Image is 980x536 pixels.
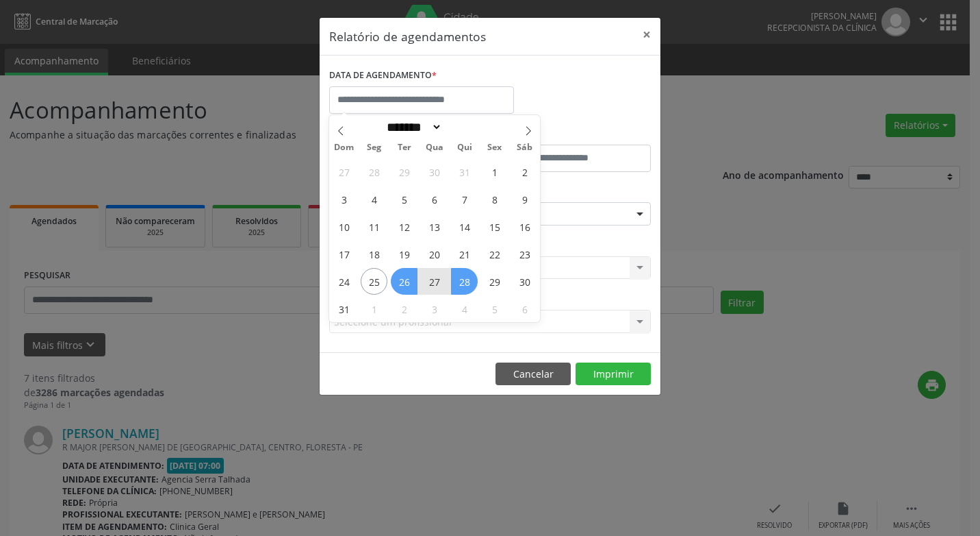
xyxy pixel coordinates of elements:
span: Setembro 1, 2025 [361,295,387,322]
span: Agosto 28, 2025 [451,268,478,295]
span: Setembro 5, 2025 [481,295,508,322]
span: Agosto 4, 2025 [361,186,387,212]
span: Julho 29, 2025 [391,158,417,185]
span: Agosto 2, 2025 [511,158,538,185]
span: Agosto 27, 2025 [421,268,448,295]
span: Agosto 20, 2025 [421,241,448,267]
span: Agosto 16, 2025 [511,213,538,240]
span: Qua [420,143,450,152]
span: Agosto 1, 2025 [481,158,508,185]
label: DATA DE AGENDAMENTO [329,65,437,86]
span: Setembro 4, 2025 [451,295,478,322]
span: Agosto 29, 2025 [481,268,508,295]
span: Agosto 24, 2025 [331,268,357,295]
span: Agosto 3, 2025 [331,186,357,212]
span: Ter [389,143,420,152]
span: Julho 31, 2025 [451,158,478,185]
span: Setembro 3, 2025 [421,295,448,322]
span: Setembro 2, 2025 [391,295,417,322]
span: Qui [450,143,480,152]
span: Agosto 25, 2025 [361,268,387,295]
span: Agosto 19, 2025 [391,241,417,267]
span: Agosto 11, 2025 [361,213,387,240]
span: Agosto 9, 2025 [511,186,538,212]
span: Agosto 14, 2025 [451,213,478,240]
button: Imprimir [576,363,651,386]
span: Julho 30, 2025 [421,158,448,185]
span: Agosto 21, 2025 [451,241,478,267]
span: Agosto 17, 2025 [331,241,357,267]
input: Year [442,120,487,134]
span: Agosto 18, 2025 [361,241,387,267]
span: Agosto 7, 2025 [451,186,478,212]
span: Julho 28, 2025 [361,158,387,185]
span: Agosto 13, 2025 [421,213,448,240]
select: Month [382,120,442,134]
span: Setembro 6, 2025 [511,295,538,322]
span: Agosto 10, 2025 [331,213,357,240]
span: Agosto 6, 2025 [421,186,448,212]
span: Agosto 8, 2025 [481,186,508,212]
span: Julho 27, 2025 [331,158,357,185]
span: Agosto 26, 2025 [391,268,417,295]
span: Dom [329,143,359,152]
span: Agosto 31, 2025 [331,295,357,322]
span: Agosto 22, 2025 [481,241,508,267]
span: Agosto 15, 2025 [481,213,508,240]
h5: Relatório de agendamentos [329,27,486,45]
span: Agosto 12, 2025 [391,213,417,240]
span: Sáb [510,143,540,152]
span: Agosto 30, 2025 [511,268,538,295]
span: Agosto 5, 2025 [391,186,417,212]
span: Agosto 23, 2025 [511,241,538,267]
span: Seg [359,143,389,152]
span: Sex [480,143,510,152]
button: Cancelar [495,363,571,386]
label: ATÉ [493,123,651,145]
button: Close [633,18,660,51]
